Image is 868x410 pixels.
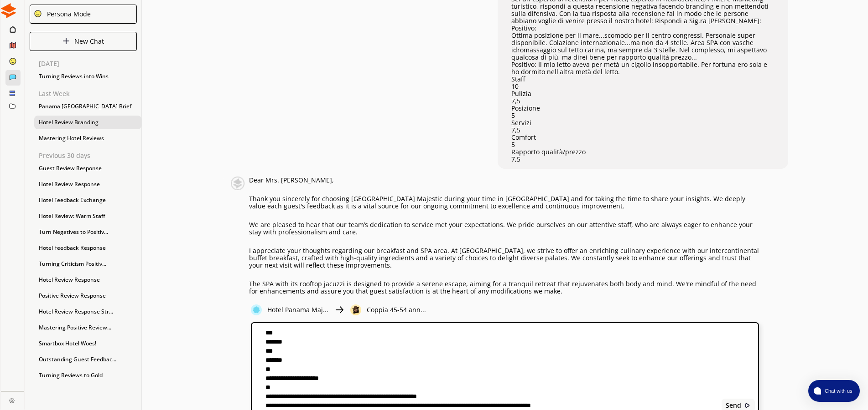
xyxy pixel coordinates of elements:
span: Chat with us [821,387,854,395]
p: I appreciate your thoughts regarding our breakfast and SPA area. At [GEOGRAPHIC_DATA], we strive ... [249,247,759,269]
div: Persona Mode [44,10,91,18]
p: Last Week [39,90,141,97]
p: Servizi [511,119,774,127]
p: Thank you sincerely for choosing [GEOGRAPHIC_DATA] Majestic during your time in [GEOGRAPHIC_DATA]... [249,195,759,210]
div: Hotel Feedback Exchange [34,193,141,207]
b: Send [726,402,741,409]
div: Outstanding Guest Feedbac... [34,353,141,366]
div: Hotel Feedback Response [34,241,141,255]
div: Hotel Review Branding [34,116,141,129]
div: Turning Reviews to Gold [34,369,141,382]
p: 5 [511,112,774,119]
p: Ottima posizione per il mare...scomodo per il centro congressi. Personale super disponibile. Cola... [511,32,774,61]
div: Smartbox Hotel Woes! [34,337,141,350]
p: Dear Mrs. [PERSON_NAME], [249,177,759,184]
img: Close [231,177,244,190]
p: 7,5 [511,156,774,163]
div: Mastering Hotel Reviews [34,132,141,145]
img: Close [9,398,15,403]
img: Close [334,304,345,315]
p: [DATE] [39,60,141,67]
button: atlas-launcher [808,380,860,402]
div: Turn Negatives to Positiv... [34,225,141,239]
p: 7,5 [511,97,774,105]
p: New Chat [74,38,104,45]
img: Close [1,3,16,18]
p: 10 [511,83,774,90]
div: Turning Criticism Positiv... [34,257,141,271]
div: Hotel Review: Warm Staff [34,209,141,223]
img: Close [744,402,751,409]
p: 7,5 [511,127,774,134]
p: Previous 30 days [39,152,141,159]
p: Positivo: Il mio letto aveva per metà un cigolio insopportabile. Per fortuna ero sola e ho dormit... [511,61,774,76]
a: Close [1,391,24,407]
p: The SPA with its rooftop jacuzzi is designed to provide a serene escape, aiming for a tranquil re... [249,280,759,295]
p: Rapporto qualità/prezzo [511,148,774,156]
p: 5 [511,141,774,148]
div: Positive Review Response [34,289,141,303]
div: Panama [GEOGRAPHIC_DATA] Brief [34,100,141,113]
div: Turning Reviews into Wins [34,70,141,83]
p: We are pleased to hear that our team’s dedication to service met your expectations. We pride ours... [249,221,759,236]
div: Hotel Review Response Str... [34,305,141,319]
img: Close [34,10,42,18]
img: Close [350,304,361,315]
img: Close [251,304,262,315]
div: Hotel Review Response [34,177,141,191]
div: Mastering Positive Review... [34,321,141,334]
p: Posizione [511,105,774,112]
div: Guest Review Response [34,162,141,175]
p: Hotel Panama Maj... [267,306,328,314]
p: Coppia 45-54 ann... [367,306,426,314]
p: Staff [511,76,774,83]
p: Comfort [511,134,774,141]
img: Close [62,37,70,45]
div: Hotel Review Response [34,273,141,287]
p: Pulizia [511,90,774,97]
